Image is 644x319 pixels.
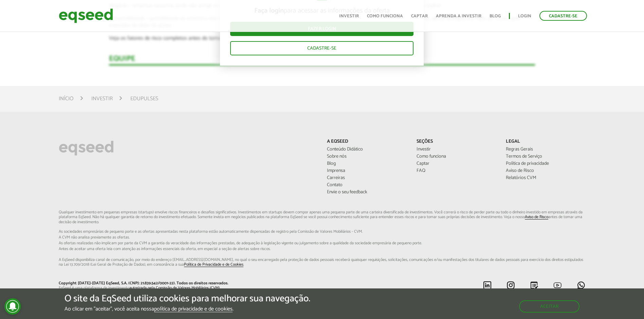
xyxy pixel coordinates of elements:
a: Login [518,14,531,18]
a: Política de Privacidade e de Cookies [184,263,243,267]
a: Captar [411,14,428,18]
a: política de privacidade e de cookies [154,306,233,312]
p: Seções [417,139,496,145]
a: Imprensa [327,169,406,173]
p: A EqSeed [327,139,406,145]
a: Contato [327,183,406,188]
p: Copyright [DATE]-[DATE] EqSeed, S.A. (CNPJ: 21.839.542/0001-22). Todos os direitos reservados. [59,281,317,286]
a: Conteúdo Didático [327,147,406,152]
a: Blog [490,14,501,18]
img: blog.svg [530,281,538,289]
span: A CVM não analisa previamente as ofertas. [59,235,585,240]
a: Investir [339,14,359,18]
span: As sociedades empresárias de pequeno porte e as ofertas apresentadas nesta plataforma estão aut... [59,230,585,234]
a: Como funciona [417,154,496,159]
a: Regras Gerais [506,147,585,152]
a: Relatórios CVM [506,176,585,180]
p: EqSeed é uma plataforma de investimento [59,286,317,290]
a: Cadastre-se [230,41,413,55]
a: Envie o seu feedback [327,190,406,195]
a: FAQ [417,169,496,173]
a: Investir [417,147,496,152]
a: Cadastre-se [539,11,587,21]
a: Política de privacidade [506,161,585,166]
a: Investir [91,96,113,102]
a: Aviso de Risco [525,215,548,219]
a: Aviso de Risco [506,169,585,173]
p: Qualquer investimento em pequenas empresas (startups) envolve riscos financeiros e desafios signi... [59,210,585,267]
img: EqSeed Logo [59,139,114,157]
h5: O site da EqSeed utiliza cookies para melhorar sua navegação. [65,294,310,304]
img: whatsapp.svg [577,281,585,289]
a: Captar [417,161,496,166]
a: Início [59,96,74,102]
button: Aceitar [519,300,579,313]
a: Aprenda a investir [436,14,481,18]
img: instagram.svg [507,281,515,289]
li: Edupulses [130,94,158,103]
a: Sobre nós [327,154,406,159]
a: Blog [327,161,406,166]
a: autorizada pela Comissão de Valores Mobiliários (CVM) [129,286,220,290]
span: Antes de aceitar uma oferta leia com atenção as informações essenciais da oferta, em especial... [59,247,585,251]
img: youtube.svg [553,281,562,289]
span: As ofertas realizadas não implicam por parte da CVM a garantia da veracidade das informações p... [59,241,585,245]
p: Legal [506,139,585,145]
img: EqSeed [59,7,113,25]
a: Termos de Serviço [506,154,585,159]
p: Ao clicar em "aceitar", você aceita nossa . [65,306,310,312]
a: Carreiras [327,176,406,180]
a: Como funciona [367,14,403,18]
img: linkedin.svg [483,281,492,289]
